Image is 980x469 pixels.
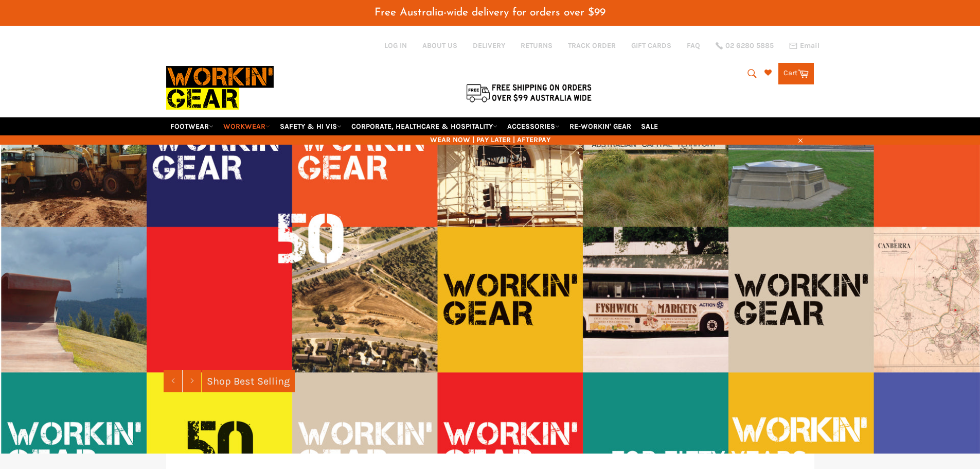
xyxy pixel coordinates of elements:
[521,41,553,50] a: RETURNS
[347,117,502,135] a: CORPORATE, HEALTHCARE & HOSPITALITY
[276,117,346,135] a: SAFETY & HI VIS
[800,42,819,49] span: Email
[202,370,295,392] a: Shop Best Selling
[725,42,774,49] span: 02 6280 5885
[375,7,605,18] span: Free Australia-wide delivery for orders over $99
[631,41,671,50] a: GIFT CARDS
[465,82,593,103] img: Flat $9.95 shipping Australia wide
[384,41,407,50] a: Log in
[166,135,814,145] span: WEAR NOW | PAY LATER | AFTERPAY
[166,117,218,135] a: FOOTWEAR
[565,117,635,135] a: RE-WORKIN' GEAR
[219,117,274,135] a: WORKWEAR
[473,41,505,50] a: DELIVERY
[503,117,564,135] a: ACCESSORIES
[778,63,814,84] a: Cart
[568,41,616,50] a: TRACK ORDER
[166,59,274,117] img: Workin Gear leaders in Workwear, Safety Boots, PPE, Uniforms. Australia's No.1 in Workwear
[687,41,700,50] a: FAQ
[716,42,774,49] a: 02 6280 5885
[422,41,457,50] a: ABOUT US
[789,42,819,50] a: Email
[637,117,662,135] a: SALE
